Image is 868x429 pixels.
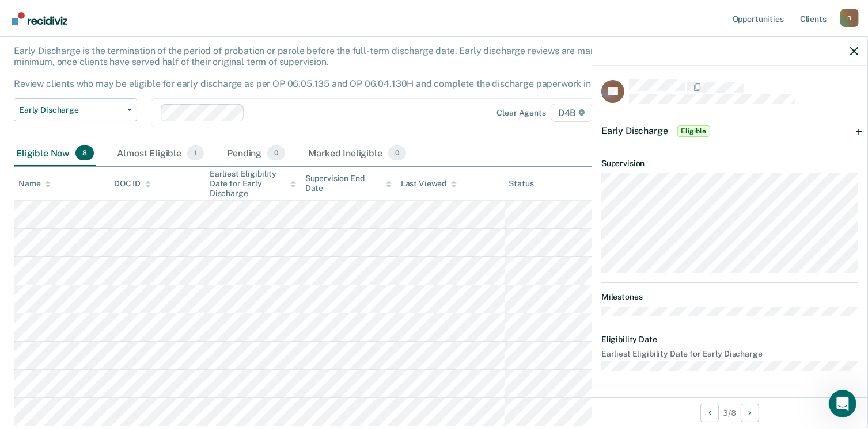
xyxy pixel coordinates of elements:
dt: Supervision [601,159,858,168]
dt: Milestones [601,292,858,302]
div: Almost Eligible [115,141,206,166]
div: Earliest Eligibility Date for Early Discharge [210,169,296,198]
button: Profile dropdown button [840,9,859,27]
div: Pending [225,141,287,166]
div: Clear agents [497,108,546,118]
p: Early Discharge is the termination of the period of probation or parole before the full-term disc... [14,45,633,90]
div: 3 / 8 [592,397,867,428]
div: Name [18,179,51,189]
button: Previous Opportunity [700,404,719,422]
div: Supervision End Date [305,174,392,193]
span: D4B [551,104,593,122]
div: Last Viewed [401,179,457,189]
iframe: Intercom live chat [829,390,856,417]
div: DOC ID [114,179,151,189]
img: Recidiviz [12,12,67,25]
dt: Earliest Eligibility Date for Early Discharge [601,349,858,359]
div: Early DischargeEligible [592,113,867,150]
button: Next Opportunity [741,404,759,422]
div: Marked Ineligible [306,141,408,166]
span: 1 [187,145,204,160]
div: Status [509,179,534,189]
span: Early Discharge [19,105,123,115]
dt: Eligibility Date [601,335,858,344]
span: 0 [267,145,285,160]
div: B [840,9,859,27]
span: Early Discharge [601,125,668,136]
span: 0 [388,145,406,160]
span: Eligible [677,125,710,137]
div: Eligible Now [14,141,96,166]
span: 8 [75,145,94,160]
